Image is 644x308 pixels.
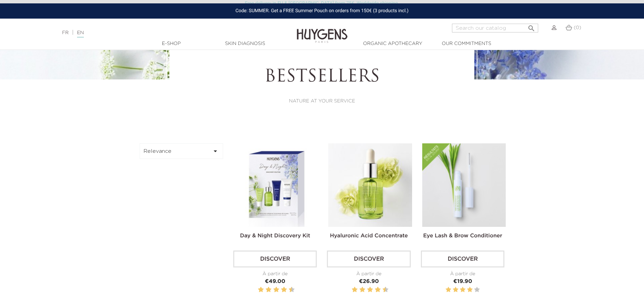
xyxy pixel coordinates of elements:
span: €26.90 [359,279,379,284]
h1: Bestsellers [188,67,456,88]
label: 10 [384,286,387,294]
div: À partir de [327,270,410,278]
a: Discover [233,251,317,267]
a: Day & Night Discovery Kit [240,233,310,239]
span: (0) [574,25,581,30]
button: Relevance [140,143,223,159]
label: 5 [474,286,480,294]
a: Hyaluronic Acid Concentrate [330,233,408,239]
label: 7 [374,286,375,294]
button:  [525,22,538,31]
span: €19.90 [453,279,472,284]
a: Organic Apothecary [359,40,427,47]
input: Search [452,24,538,32]
label: 10 [290,286,293,294]
label: 5 [272,286,273,294]
label: 1 [351,286,352,294]
a: Discover [327,251,410,267]
label: 2 [353,286,356,294]
label: 9 [287,286,288,294]
a: EN [77,30,84,38]
a: Our commitments [433,40,500,47]
p: NATURE AT YOUR SERVICE [188,98,456,105]
div: | [59,29,263,37]
img: Huygens [297,18,348,44]
a: Eye Lash & Brow Conditioner [423,233,502,239]
i:  [527,22,535,30]
div: À partir de [233,270,317,278]
label: 3 [264,286,265,294]
img: Hyaluronic Acid Concentrate [328,143,412,227]
label: 5 [366,286,367,294]
img: Eye Lash & Brow Conditioner [422,143,506,227]
label: 3 [460,286,466,294]
label: 6 [368,286,372,294]
label: 7 [280,286,281,294]
label: 4 [467,286,473,294]
a: Discover [421,251,504,267]
label: 4 [361,286,364,294]
a: E-Shop [138,40,205,47]
label: 3 [358,286,359,294]
label: 6 [275,286,278,294]
label: 8 [282,286,286,294]
label: 1 [257,286,258,294]
label: 9 [381,286,382,294]
label: 2 [453,286,458,294]
a: FR [62,30,69,35]
span: €49.00 [265,279,285,284]
img: Day & Night Discovery Kit [235,143,318,227]
div: À partir de [421,270,504,278]
a: Skin Diagnosis [211,40,279,47]
label: 1 [446,286,451,294]
i:  [211,147,219,155]
label: 8 [376,286,380,294]
label: 2 [259,286,263,294]
label: 4 [267,286,270,294]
